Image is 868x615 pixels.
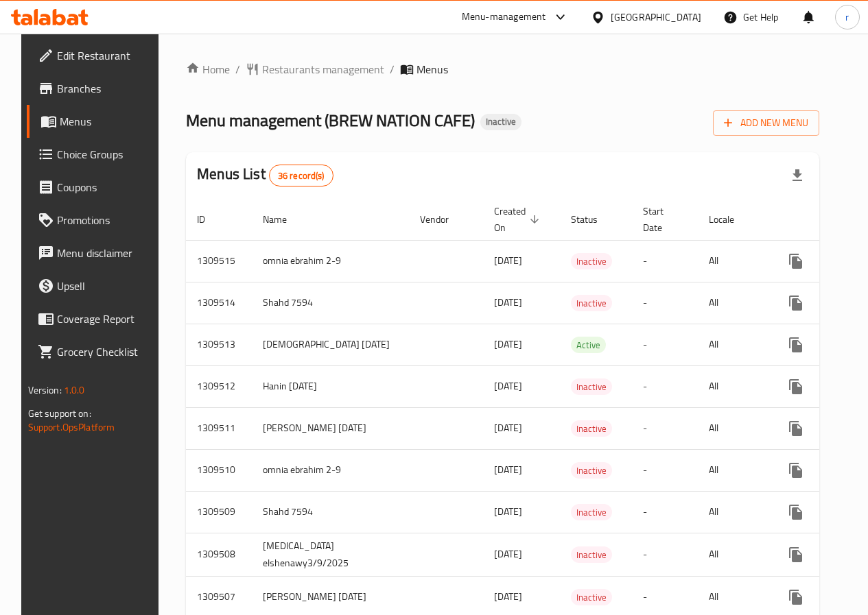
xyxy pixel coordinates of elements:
[698,449,769,491] td: All
[27,171,166,204] a: Coupons
[812,287,845,319] button: Change Status
[632,282,698,324] td: -
[57,311,155,327] span: Coverage Report
[632,491,698,533] td: -
[494,545,522,563] span: [DATE]
[186,407,252,449] td: 1309511
[779,287,812,319] button: more
[262,61,384,77] span: Restaurants management
[571,590,612,605] span: Inactive
[571,296,612,311] span: Inactive
[611,10,701,25] div: [GEOGRAPHIC_DATA]
[632,240,698,282] td: -
[571,505,612,520] span: Inactive
[571,421,612,437] span: Inactive
[27,72,166,105] a: Branches
[632,407,698,449] td: -
[186,449,252,491] td: 1309510
[252,449,409,491] td: omnia ebrahim 2-9
[632,533,698,576] td: -
[57,179,155,195] span: Coupons
[724,114,808,132] span: Add New Menu
[781,159,814,192] div: Export file
[632,365,698,407] td: -
[571,504,612,520] div: Inactive
[698,365,769,407] td: All
[263,211,305,228] span: Name
[632,449,698,491] td: -
[698,407,769,449] td: All
[698,282,769,324] td: All
[571,378,612,395] div: Inactive
[252,533,409,576] td: [MEDICAL_DATA] elshenawy3/9/2025
[480,116,521,128] span: Inactive
[845,10,849,25] span: r
[571,420,612,437] div: Inactive
[494,203,543,236] span: Created On
[186,282,252,324] td: 1309514
[186,105,475,136] span: Menu management ( BREW NATION CAFE )
[57,343,155,360] span: Grocery Checklist
[779,581,812,614] button: more
[812,454,845,487] button: Change Status
[779,538,812,571] button: more
[698,240,769,282] td: All
[571,547,612,563] span: Inactive
[246,61,384,77] a: Restaurants management
[28,381,62,399] span: Version:
[186,491,252,533] td: 1309509
[417,61,448,77] span: Menus
[420,211,467,228] span: Vendor
[779,454,812,487] button: more
[698,324,769,365] td: All
[812,581,845,614] button: Change Status
[779,328,812,361] button: more
[27,138,166,171] a: Choice Groups
[197,211,223,228] span: ID
[812,370,845,403] button: Change Status
[57,245,155,261] span: Menu disclaimer
[27,39,166,72] a: Edit Restaurant
[197,164,333,186] h2: Menus List
[235,61,240,77] li: /
[186,61,819,77] nav: breadcrumb
[252,365,409,407] td: Hanin [DATE]
[252,407,409,449] td: [PERSON_NAME] [DATE]
[571,254,612,269] span: Inactive
[186,324,252,365] td: 1309513
[27,204,166,237] a: Promotions
[812,538,845,571] button: Change Status
[812,412,845,445] button: Change Status
[571,295,612,311] div: Inactive
[571,462,612,479] div: Inactive
[27,269,166,302] a: Upsell
[480,114,521,130] div: Inactive
[186,365,252,407] td: 1309512
[494,588,522,605] span: [DATE]
[494,461,522,479] span: [DATE]
[252,282,409,324] td: Shahd 7594
[779,412,812,445] button: more
[779,496,812,529] button: more
[64,381,85,399] span: 1.0.0
[57,47,155,64] span: Edit Restaurant
[494,503,522,520] span: [DATE]
[27,302,166,335] a: Coverage Report
[571,379,612,395] span: Inactive
[462,9,546,25] div: Menu-management
[494,252,522,269] span: [DATE]
[571,589,612,605] div: Inactive
[494,377,522,395] span: [DATE]
[494,419,522,437] span: [DATE]
[57,146,155,162] span: Choice Groups
[27,105,166,138] a: Menus
[812,496,845,529] button: Change Status
[571,337,606,353] span: Active
[494,293,522,311] span: [DATE]
[698,491,769,533] td: All
[186,533,252,576] td: 1309508
[27,335,166,368] a: Grocery Checklist
[28,405,91,422] span: Get support on:
[57,80,155,97] span: Branches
